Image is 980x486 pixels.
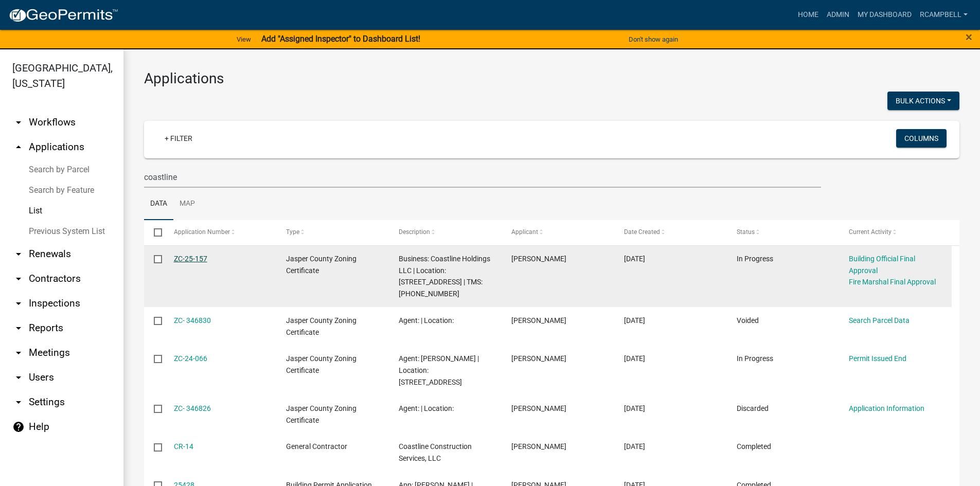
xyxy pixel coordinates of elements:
[726,220,839,245] datatable-header-cell: Status
[511,354,566,363] span: Amy Tonkin
[233,31,255,48] a: View
[737,442,771,451] span: Completed
[737,404,769,412] span: Discarded
[849,354,906,363] a: Permit Issued End
[286,404,357,424] span: Jasper County Zoning Certificate
[286,316,357,336] span: Jasper County Zoning Certificate
[614,220,727,245] datatable-header-cell: Date Created
[916,5,972,25] a: rcampbell
[849,316,910,325] a: Search Parcel Data
[399,354,479,386] span: Agent: Amy Tonkin | Location: 2789 OKATIE HWY N
[144,220,164,245] datatable-header-cell: Select
[849,255,915,275] a: Building Official Final Approval
[12,421,25,433] i: help
[12,116,25,129] i: arrow_drop_down
[144,70,959,87] h3: Applications
[12,141,25,153] i: arrow_drop_up
[276,220,389,245] datatable-header-cell: Type
[511,442,566,451] span: Bill Fishburne
[896,129,947,148] button: Columns
[399,316,454,325] span: Agent: | Location:
[624,354,645,363] span: 12/11/2024
[966,30,972,44] span: ×
[164,220,276,245] datatable-header-cell: Application Number
[624,316,645,325] span: 12/11/2024
[144,167,821,188] input: Search for applications
[173,188,201,221] a: Map
[399,442,472,462] span: Coastline Construction Services, LLC
[849,404,924,412] a: Application Information
[849,228,892,236] span: Current Activity
[502,220,614,245] datatable-header-cell: Applicant
[625,31,682,48] button: Don't show again
[12,248,25,260] i: arrow_drop_down
[966,31,972,43] button: Close
[624,255,645,263] span: 08/11/2025
[511,255,566,263] span: Jennifer Gale
[624,442,645,451] span: 02/13/2024
[174,442,193,451] a: CR-14
[286,442,347,451] span: General Contractor
[511,404,566,412] span: Amy Tonkin
[737,255,773,263] span: In Progress
[624,228,660,236] span: Date Created
[389,220,502,245] datatable-header-cell: Description
[261,34,420,44] strong: Add "Assigned Inspector" to Dashboard List!
[174,316,211,325] a: ZC- 346830
[887,92,959,110] button: Bulk Actions
[174,354,207,363] a: ZC-24-066
[624,404,645,412] span: 12/11/2024
[853,5,916,25] a: My Dashboard
[511,228,538,236] span: Applicant
[174,255,207,263] a: ZC-25-157
[286,228,299,236] span: Type
[286,255,357,275] span: Jasper County Zoning Certificate
[511,316,566,325] span: Amy Tonkin
[399,404,454,412] span: Agent: | Location:
[12,273,25,285] i: arrow_drop_down
[12,322,25,334] i: arrow_drop_down
[144,188,173,221] a: Data
[12,297,25,310] i: arrow_drop_down
[156,129,201,148] a: + Filter
[286,354,357,374] span: Jasper County Zoning Certificate
[794,5,823,25] a: Home
[399,228,430,236] span: Description
[12,347,25,359] i: arrow_drop_down
[12,396,25,408] i: arrow_drop_down
[737,228,755,236] span: Status
[12,371,25,384] i: arrow_drop_down
[737,354,773,363] span: In Progress
[737,316,759,325] span: Voided
[399,255,490,298] span: Business: Coastline Holdings LLC | Location: 8540 SPEEDWAY BLVD | TMS: 039-00-05-018
[823,5,853,25] a: Admin
[849,278,936,286] a: Fire Marshal Final Approval
[839,220,952,245] datatable-header-cell: Current Activity
[174,404,211,412] a: ZC- 346826
[174,228,230,236] span: Application Number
